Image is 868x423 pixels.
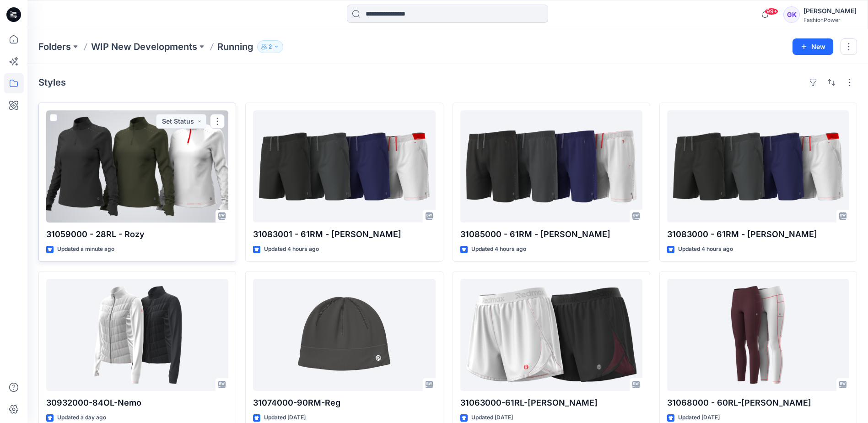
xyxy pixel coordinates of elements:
p: Updated [DATE] [471,413,513,423]
a: Folders [38,40,71,53]
p: 2 [269,42,272,52]
p: 31085000 - 61RM - [PERSON_NAME] [460,228,642,241]
a: 31063000-61RL-Raisa [460,279,642,391]
p: Updated 4 hours ago [264,244,319,254]
a: 31083001 - 61RM - Ross [253,110,435,222]
a: 31085000 - 61RM - Rufus [460,110,642,222]
p: 31059000 - 28RL - Rozy [46,228,228,241]
p: Updated a minute ago [57,244,114,254]
p: Running [217,40,253,53]
a: 31059000 - 28RL - Rozy [46,110,228,222]
p: Updated [DATE] [264,413,306,423]
p: 31068000 - 60RL-[PERSON_NAME] [667,396,849,409]
button: 2 [257,40,283,53]
button: New [793,38,833,55]
p: Updated [DATE] [678,413,720,423]
p: Updated 4 hours ago [678,244,733,254]
span: 99+ [765,8,778,15]
p: 31063000-61RL-[PERSON_NAME] [460,396,642,409]
p: 31083000 - 61RM - [PERSON_NAME] [667,228,849,241]
p: 30932000-84OL-Nemo [46,396,228,409]
p: Updated 4 hours ago [471,244,526,254]
p: 31074000-90RM-Reg [253,396,435,409]
p: Updated a day ago [57,413,106,423]
h4: Styles [38,77,66,88]
a: 31083000 - 61RM - Ross [667,110,849,222]
p: 31083001 - 61RM - [PERSON_NAME] [253,228,435,241]
div: GK [783,6,800,23]
a: 30932000-84OL-Nemo [46,279,228,391]
div: [PERSON_NAME] [803,5,857,16]
div: FashionPower [803,16,857,23]
a: 31068000 - 60RL-Ravon [667,279,849,391]
a: 31074000-90RM-Reg [253,279,435,391]
a: WIP New Developments [91,40,197,53]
